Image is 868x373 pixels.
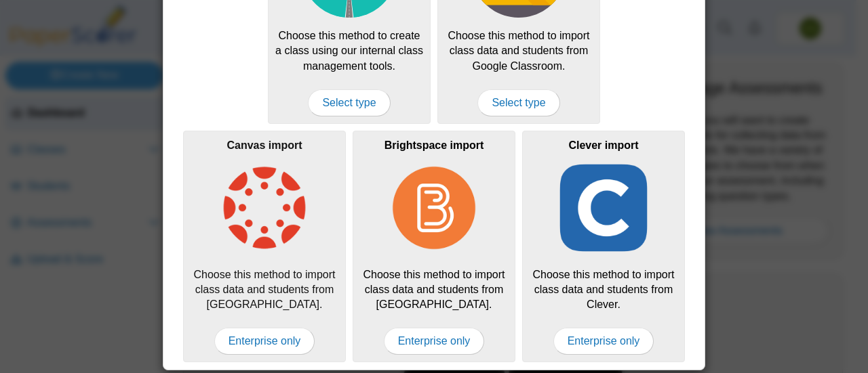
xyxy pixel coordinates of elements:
[477,89,559,116] span: Select type
[384,139,484,151] b: Brightspace import
[553,328,654,355] span: Enterprise only
[353,131,515,362] div: Choose this method to import class data and students from [GEOGRAPHIC_DATA].
[555,160,652,256] img: class-type-clever.png
[386,160,482,256] img: class-type-brightspace.png
[522,131,685,362] div: Choose this method to import class data and students from Clever.
[216,160,313,256] img: class-type-canvas.png
[183,131,346,362] div: Choose this method to import class data and students from [GEOGRAPHIC_DATA].
[384,328,485,355] span: Enterprise only
[214,328,315,355] span: Enterprise only
[226,139,302,151] b: Canvas import
[308,89,390,116] span: Select type
[568,139,638,151] b: Clever import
